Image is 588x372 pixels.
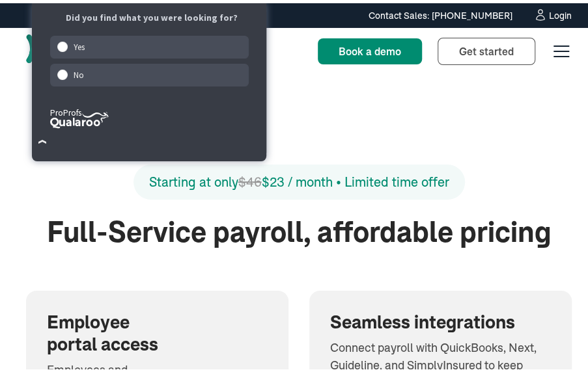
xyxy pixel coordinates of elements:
[48,8,255,21] div: Did you find what you were looking for?
[149,169,449,189] div: Starting at only $23 / month • Limited time offer
[50,60,249,83] div: No
[26,31,161,65] a: home
[339,42,401,55] span: Book a demo
[47,308,176,352] h3: Employee portal access
[32,128,53,150] button: Close Survey
[50,33,249,55] div: Yes
[318,35,422,61] a: Book a demo
[533,5,572,20] a: Login
[50,104,81,115] tspan: ProProfs
[50,119,109,129] a: ProProfs
[238,170,262,187] span: $46
[546,33,572,64] div: menu
[330,308,551,330] h3: Seamless integrations
[549,8,572,17] div: Login
[26,212,572,246] h2: Full-Service payroll, affordable pricing
[369,6,512,20] div: Contact Sales: [PHONE_NUMBER]
[459,42,514,55] span: Get started
[438,34,535,62] a: Get started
